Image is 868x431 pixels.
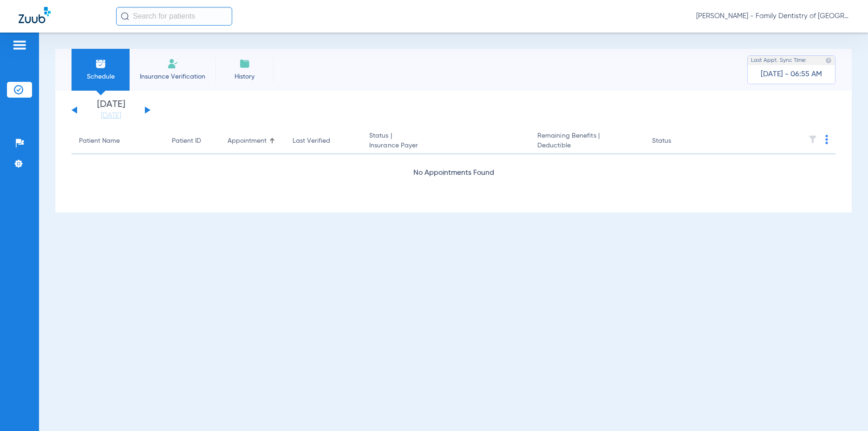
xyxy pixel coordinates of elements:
img: Search Icon [121,12,129,20]
img: Manual Insurance Verification [167,58,178,69]
div: Patient ID [172,136,213,146]
div: Patient Name [79,136,120,146]
th: Remaining Benefits | [530,128,645,154]
span: Insurance Verification [137,72,209,81]
img: group-dot-blue.svg [825,135,828,144]
img: Zuub Logo [19,7,51,23]
span: Insurance Payer [369,141,522,151]
div: Patient ID [172,136,201,146]
li: [DATE] [83,100,139,120]
th: Status | [362,128,530,154]
div: Last Verified [293,136,354,146]
div: Patient Name [79,136,157,146]
img: last sync help info [825,57,832,64]
th: Status [645,128,707,154]
input: Search for patients [116,7,232,26]
img: History [239,58,250,69]
div: Last Verified [293,136,330,146]
div: Appointment [228,136,278,146]
span: [PERSON_NAME] - Family Dentistry of [GEOGRAPHIC_DATA] [696,12,849,21]
img: filter.svg [808,135,817,144]
span: Last Appt. Sync Time: [751,56,807,65]
div: Appointment [228,136,267,146]
a: [DATE] [83,111,139,120]
span: Deductible [537,141,637,151]
div: No Appointments Found [72,167,835,179]
span: [DATE] - 06:55 AM [761,70,822,79]
span: Schedule [78,72,123,81]
img: hamburger-icon [12,40,27,51]
img: Schedule [95,58,106,69]
span: History [222,72,267,81]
